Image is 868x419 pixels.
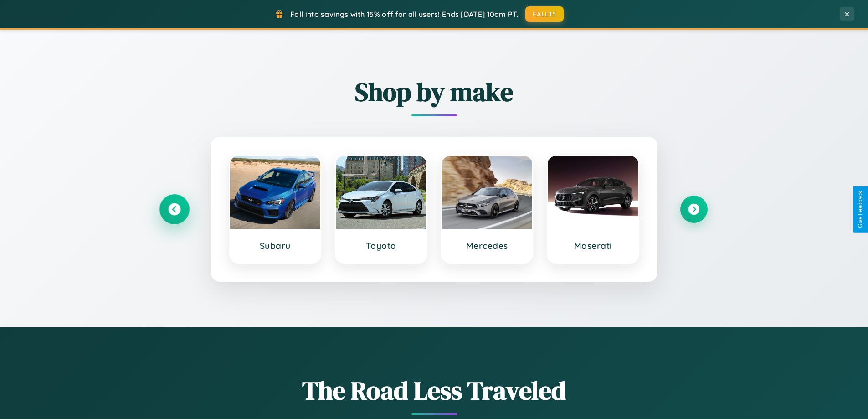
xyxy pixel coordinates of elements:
[345,240,417,251] h3: Toyota
[525,6,564,22] button: FALL15
[239,240,312,251] h3: Subaru
[161,74,708,109] h2: Shop by make
[557,240,629,251] h3: Maserati
[290,10,519,19] span: Fall into savings with 15% off for all users! Ends [DATE] 10am PT.
[857,191,863,228] div: Give Feedback
[161,373,708,408] h1: The Road Less Traveled
[451,240,524,251] h3: Mercedes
